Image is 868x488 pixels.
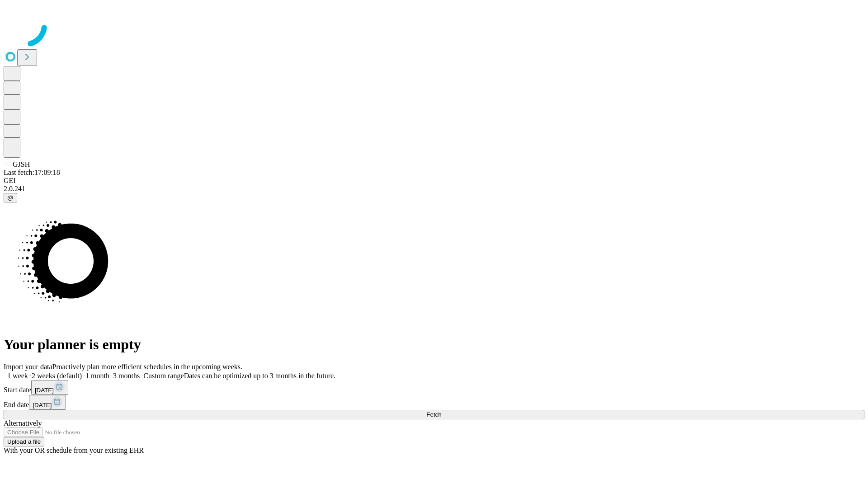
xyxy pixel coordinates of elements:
[13,160,30,168] span: GJSH
[4,336,864,353] h1: Your planner is empty
[4,410,864,419] button: Fetch
[32,372,82,380] span: 2 weeks (default)
[4,419,42,427] span: Alternatively
[33,402,52,408] span: [DATE]
[7,194,14,201] span: @
[426,411,441,418] span: Fetch
[52,363,242,371] span: Proactively plan more efficient schedules in the upcoming weeks.
[143,372,184,380] span: Custom range
[184,372,335,380] span: Dates can be optimized up to 3 months in the future.
[4,380,864,395] div: Start date
[4,169,60,176] span: Last fetch: 17:09:18
[85,372,109,380] span: 1 month
[29,395,66,410] button: [DATE]
[113,372,140,380] span: 3 months
[4,193,17,202] button: @
[35,387,54,394] span: [DATE]
[4,395,864,410] div: End date
[4,437,44,446] button: Upload a file
[4,363,52,371] span: Import your data
[4,177,864,185] div: GEI
[7,372,28,380] span: 1 week
[4,446,144,454] span: With your OR schedule from your existing EHR
[4,185,864,193] div: 2.0.241
[31,380,68,395] button: [DATE]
